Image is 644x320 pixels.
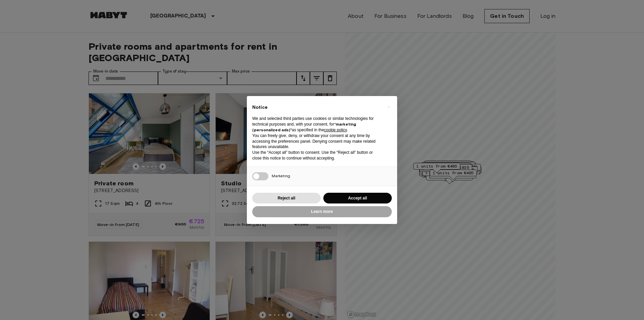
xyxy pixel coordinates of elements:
p: We and selected third parties use cookies or similar technologies for technical purposes and, wit... [252,116,381,133]
p: You can freely give, deny, or withdraw your consent at any time by accessing the preferences pane... [252,133,381,150]
p: Use the “Accept all” button to consent. Use the “Reject all” button or close this notice to conti... [252,150,381,161]
a: cookie policy [324,128,347,132]
span: × [387,103,390,111]
button: Accept all [323,193,392,204]
button: Reject all [252,193,321,204]
strong: “marketing (personalized ads)” [252,122,356,132]
span: Marketing [272,173,290,178]
button: Learn more [252,206,392,217]
h2: Notice [252,104,381,111]
button: Close this notice [383,101,394,112]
